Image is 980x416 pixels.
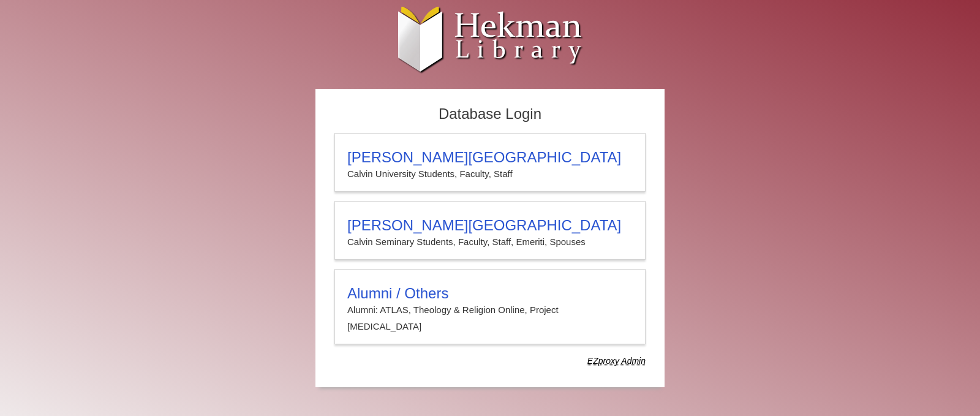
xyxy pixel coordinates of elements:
[347,285,633,302] h3: Alumni / Others
[587,356,646,366] dfn: Use Alumni login
[347,149,633,166] h3: [PERSON_NAME][GEOGRAPHIC_DATA]
[347,302,633,335] p: Alumni: ATLAS, Theology & Religion Online, Project [MEDICAL_DATA]
[347,166,633,182] p: Calvin University Students, Faculty, Staff
[328,102,652,127] h2: Database Login
[347,217,633,234] h3: [PERSON_NAME][GEOGRAPHIC_DATA]
[334,201,646,260] a: [PERSON_NAME][GEOGRAPHIC_DATA]Calvin Seminary Students, Faculty, Staff, Emeriti, Spouses
[347,285,633,335] summary: Alumni / OthersAlumni: ATLAS, Theology & Religion Online, Project [MEDICAL_DATA]
[334,133,646,192] a: [PERSON_NAME][GEOGRAPHIC_DATA]Calvin University Students, Faculty, Staff
[347,234,633,250] p: Calvin Seminary Students, Faculty, Staff, Emeriti, Spouses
